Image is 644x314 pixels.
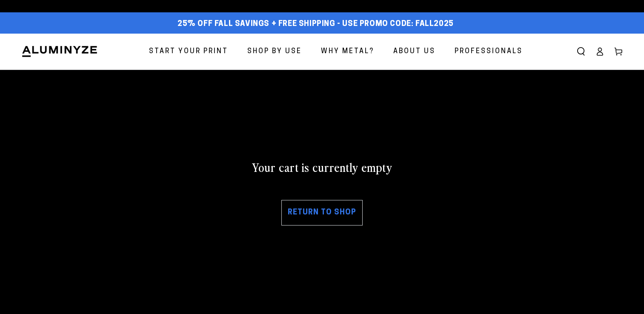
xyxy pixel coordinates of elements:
[315,40,381,63] a: Why Metal?
[247,46,302,58] span: Shop By Use
[149,46,228,58] span: Start Your Print
[448,40,529,63] a: Professionals
[143,40,235,63] a: Start Your Print
[241,40,308,63] a: Shop By Use
[321,46,374,58] span: Why Metal?
[21,159,623,174] h2: Your cart is currently empty
[21,45,98,58] img: Aluminyze
[455,46,523,58] span: Professionals
[281,200,363,226] a: Return to shop
[177,20,454,29] span: 25% off FALL Savings + Free Shipping - Use Promo Code: FALL2025
[572,42,590,61] summary: Search our site
[393,46,435,58] span: About Us
[387,40,442,63] a: About Us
